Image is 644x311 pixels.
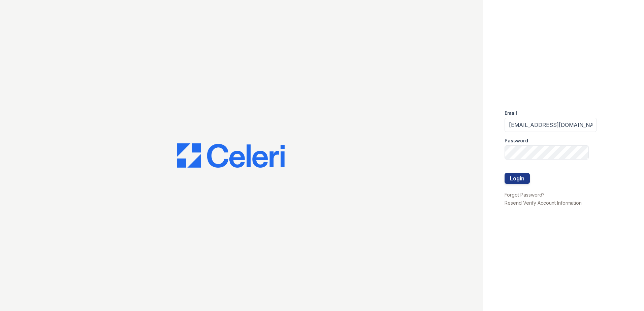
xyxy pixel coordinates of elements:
img: CE_Logo_Blue-a8612792a0a2168367f1c8372b55b34899dd931a85d93a1a3d3e32e68fde9ad4.png [177,143,285,168]
label: Password [505,137,528,144]
a: Forgot Password? [505,192,545,198]
button: Login [505,173,530,184]
label: Email [505,110,517,116]
a: Resend Verify Account Information [505,200,582,206]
